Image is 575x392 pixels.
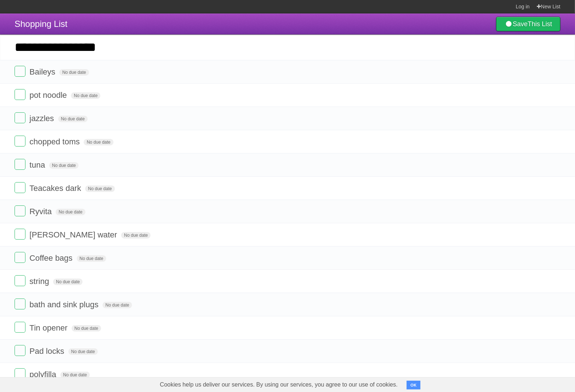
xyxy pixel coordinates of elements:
label: Done [15,205,25,216]
span: No due date [84,139,113,145]
label: Done [15,159,25,170]
label: Done [15,368,25,379]
span: [PERSON_NAME] water [29,230,119,239]
span: Teacakes dark [29,184,83,193]
span: No due date [53,279,83,285]
span: Ryvita [29,207,53,216]
span: chopped toms [29,137,81,146]
label: Done [15,229,25,240]
span: Coffee bags [29,253,74,263]
a: SaveThis List [496,17,560,31]
span: Shopping List [15,19,67,29]
label: Done [15,275,25,286]
label: Done [15,89,25,100]
span: bath and sink plugs [29,300,100,309]
span: Tin opener [29,323,69,332]
label: Done [15,252,25,263]
label: Done [15,136,25,147]
label: Done [15,322,25,333]
span: Pad locks [29,347,66,356]
span: Baileys [29,67,57,76]
span: No due date [49,162,79,169]
span: No due date [121,232,151,239]
span: No due date [72,325,101,332]
span: No due date [58,116,88,122]
span: No due date [59,69,89,76]
span: pot noodle [29,91,69,100]
span: No due date [103,302,132,308]
label: Done [15,345,25,356]
span: No due date [71,92,100,99]
span: polyfilla [29,370,58,379]
span: No due date [77,255,106,262]
label: Done [15,182,25,193]
label: Done [15,299,25,309]
label: Done [15,112,25,123]
span: Cookies help us deliver our services. By using our services, you agree to our use of cookies. [153,377,405,392]
span: tuna [29,160,47,169]
span: No due date [56,209,85,215]
span: string [29,277,51,286]
span: jazzles [29,114,56,123]
button: OK [407,381,421,389]
label: Done [15,66,25,77]
span: No due date [60,372,90,378]
span: No due date [85,185,115,192]
span: No due date [68,348,98,355]
b: This List [528,20,552,28]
